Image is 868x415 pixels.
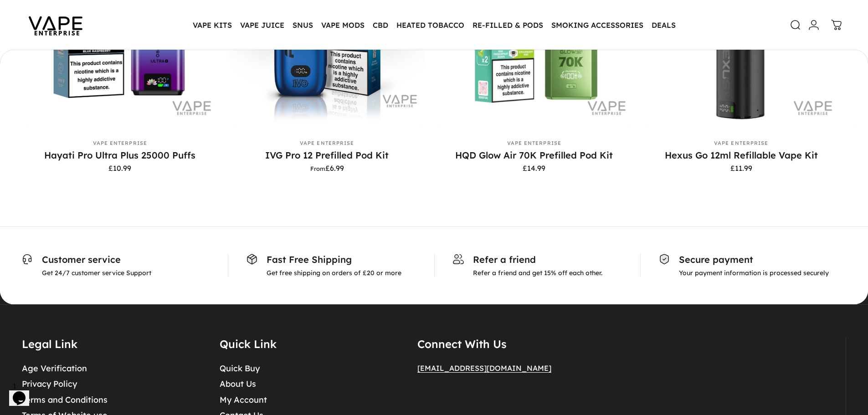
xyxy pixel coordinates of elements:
[267,269,401,277] p: Get free shipping on orders of £20 or more
[220,379,256,389] a: About Us
[310,165,325,172] small: From
[22,379,77,389] a: Privacy Policy
[22,395,108,405] a: Terms and Conditions
[473,254,602,265] p: Refer a friend
[417,364,551,373] a: [EMAIL_ADDRESS][DOMAIN_NAME]
[108,164,131,172] span: £10.99
[679,254,829,265] p: Secure payment
[455,149,613,161] a: HQD Glow Air 70K Prefilled Pod Kit
[9,379,38,406] iframe: chat widget
[730,164,752,172] span: £11.99
[288,15,317,35] summary: SNUS
[236,15,288,35] summary: VAPE JUICE
[369,15,392,35] summary: CBD
[468,15,547,35] summary: RE-FILLED & PODS
[665,149,818,161] a: Hexus Go 12ml Refillable Vape Kit
[523,164,545,172] span: £14.99
[473,269,602,277] p: Refer a friend and get 15% off each other.
[220,364,260,374] a: Quick Buy
[267,254,401,265] p: Fast Free Shipping
[265,149,389,161] a: IVG Pro 12 Prefilled Pod Kit
[189,15,236,35] summary: VAPE KITS
[189,15,680,35] nav: Primary
[22,364,87,374] a: Age Verification
[310,164,344,172] span: £6.99
[15,4,97,46] img: Vape Enterprise
[547,15,647,35] summary: SMOKING ACCESSORIES
[317,15,369,35] summary: VAPE MODS
[714,140,769,146] a: Vape Enterprise
[827,15,847,35] a: 0 items
[679,269,829,277] p: Your payment information is processed securely
[44,149,195,161] a: Hayati Pro Ultra Plus 25000 Puffs
[42,254,151,265] p: Customer service
[647,15,680,35] a: DEALS
[300,140,354,146] a: Vape Enterprise
[392,15,468,35] summary: HEATED TOBACCO
[507,140,562,146] a: Vape Enterprise
[220,395,267,405] a: My Account
[42,269,151,277] p: Get 24/7 customer service Support
[93,140,148,146] a: Vape Enterprise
